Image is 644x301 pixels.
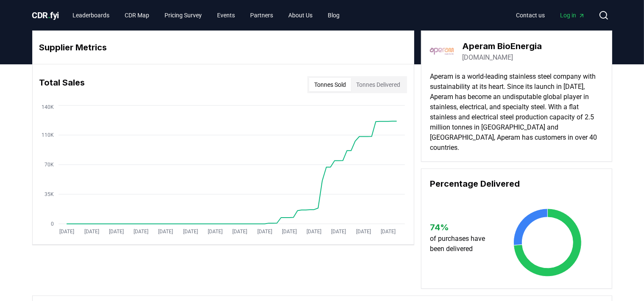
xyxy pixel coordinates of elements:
[462,52,513,63] a: [DOMAIN_NAME]
[430,234,493,254] p: of purchases have been delivered
[232,229,247,235] tspan: [DATE]
[118,8,156,23] a: CDR Map
[66,8,116,23] a: Leaderboards
[307,229,321,235] tspan: [DATE]
[50,221,53,227] tspan: 0
[430,72,603,153] p: Aperam is a world-leading stainless steel company with sustainability at its heart. Since its lau...
[48,10,50,20] span: .
[44,191,53,197] tspan: 35K
[59,229,74,235] tspan: [DATE]
[39,41,407,54] h3: Supplier Metrics
[41,104,53,110] tspan: 140K
[510,8,592,23] nav: Main
[109,229,124,235] tspan: [DATE]
[158,229,173,235] tspan: [DATE]
[257,229,272,235] tspan: [DATE]
[462,40,542,52] h3: Aperam BioEnergia
[560,11,585,19] span: Log in
[282,229,297,235] tspan: [DATE]
[210,8,242,23] a: Events
[331,229,346,235] tspan: [DATE]
[430,221,493,234] h3: 74 %
[554,8,592,23] a: Log in
[32,9,59,21] a: CDR.fyi
[134,229,148,235] tspan: [DATE]
[381,229,396,235] tspan: [DATE]
[510,8,552,23] a: Contact us
[32,10,59,20] span: CDR fyi
[84,229,99,235] tspan: [DATE]
[430,177,603,190] h3: Percentage Delivered
[39,76,85,93] h3: Total Sales
[41,132,53,138] tspan: 110K
[356,229,371,235] tspan: [DATE]
[351,78,405,91] button: Tonnes Delivered
[183,229,198,235] tspan: [DATE]
[430,39,454,63] img: Aperam BioEnergia-logo
[66,8,346,23] nav: Main
[158,8,209,23] a: Pricing Survey
[208,229,223,235] tspan: [DATE]
[321,8,346,23] a: Blog
[44,162,53,168] tspan: 70K
[282,8,319,23] a: About Us
[309,78,351,91] button: Tonnes Sold
[243,8,280,23] a: Partners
